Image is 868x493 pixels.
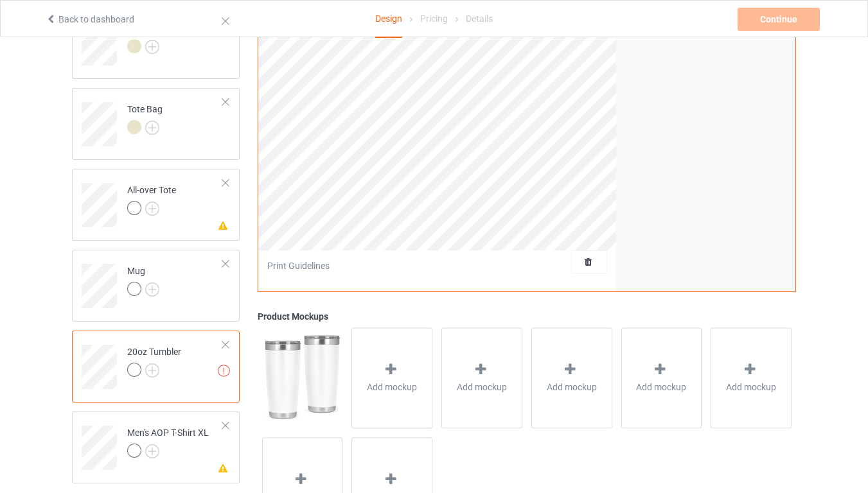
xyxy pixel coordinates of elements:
[127,264,159,295] div: Mug
[466,1,493,37] div: Details
[375,1,402,38] div: Design
[145,282,159,297] img: svg+xml;base64,PD94bWwgdmVyc2lvbj0iMS4wIiBlbmNvZGluZz0iVVRGLTgiPz4KPHN2ZyB3aWR0aD0iMjJweCIgaGVpZ2...
[531,328,612,429] div: Add mockup
[420,1,448,37] div: Pricing
[267,260,330,273] div: Print Guidelines
[145,121,159,135] img: svg+xml;base64,PD94bWwgdmVyc2lvbj0iMS4wIiBlbmNvZGluZz0iVVRGLTgiPz4KPHN2ZyB3aWR0aD0iMjJweCIgaGVpZ2...
[145,40,159,54] img: svg+xml;base64,PD94bWwgdmVyc2lvbj0iMS4wIiBlbmNvZGluZz0iVVRGLTgiPz4KPHN2ZyB3aWR0aD0iMjJweCIgaGVpZ2...
[72,7,240,79] div: Drawstring Bag
[457,381,507,394] span: Add mockup
[218,365,230,377] img: exclamation icon
[46,14,134,24] a: Back to dashboard
[72,169,240,241] div: All-over Tote
[547,381,597,394] span: Add mockup
[262,328,342,428] img: regular.jpg
[127,184,176,214] div: All-over Tote
[711,328,792,429] div: Add mockup
[145,202,159,216] img: svg+xml;base64,PD94bWwgdmVyc2lvbj0iMS4wIiBlbmNvZGluZz0iVVRGLTgiPz4KPHN2ZyB3aWR0aD0iMjJweCIgaGVpZ2...
[621,328,702,429] div: Add mockup
[127,426,209,457] div: Men's AOP T-Shirt XL
[367,381,417,394] span: Add mockup
[72,411,240,483] div: Men's AOP T-Shirt XL
[72,88,240,160] div: Tote Bag
[636,381,686,394] span: Add mockup
[258,311,796,324] div: Product Mockups
[441,328,522,429] div: Add mockup
[145,363,159,377] img: svg+xml;base64,PD94bWwgdmVyc2lvbj0iMS4wIiBlbmNvZGluZz0iVVRGLTgiPz4KPHN2ZyB3aWR0aD0iMjJweCIgaGVpZ2...
[72,331,240,402] div: 20oz Tumbler
[127,103,163,134] div: Tote Bag
[127,22,190,53] div: Drawstring Bag
[145,444,159,458] img: svg+xml;base64,PD94bWwgdmVyc2lvbj0iMS4wIiBlbmNvZGluZz0iVVRGLTgiPz4KPHN2ZyB3aWR0aD0iMjJweCIgaGVpZ2...
[127,345,181,376] div: 20oz Tumbler
[351,328,432,429] div: Add mockup
[726,381,776,394] span: Add mockup
[72,250,240,322] div: Mug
